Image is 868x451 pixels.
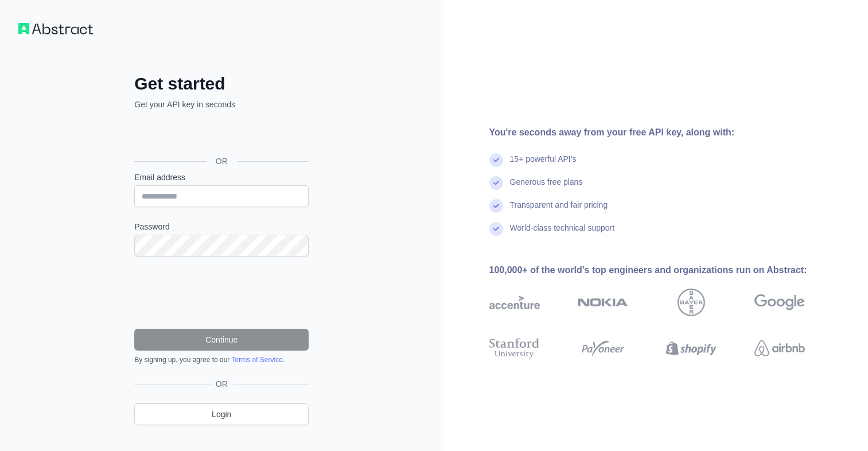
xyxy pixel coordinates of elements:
div: 100,000+ of the world's top engineers and organizations run on Abstract: [489,263,842,277]
div: Generous free plans [510,176,583,199]
img: check mark [489,199,503,213]
div: Transparent and fair pricing [510,199,608,222]
img: accenture [489,289,540,316]
div: By signing up, you agree to our . [134,355,309,364]
iframe: Sign in with Google Button [129,123,312,148]
div: World-class technical support [510,222,615,245]
p: Get your API key in seconds [134,99,309,110]
img: check mark [489,222,503,236]
span: OR [211,378,232,390]
img: google [754,289,805,316]
iframe: reCAPTCHA [134,270,309,315]
img: shopify [666,336,717,361]
img: check mark [489,153,503,167]
img: airbnb [754,336,805,361]
button: Continue [134,329,309,351]
div: 15+ powerful API's [510,153,577,176]
span: OR [207,155,237,167]
label: Password [134,221,309,232]
div: You're seconds away from your free API key, along with: [489,126,842,139]
img: Workflow [18,23,93,34]
h2: Get started [134,73,309,94]
img: bayer [678,289,705,316]
a: Terms of Service [231,356,282,364]
img: stanford university [489,336,540,361]
img: nokia [578,289,628,316]
img: check mark [489,176,503,190]
img: payoneer [578,336,628,361]
label: Email address [134,172,309,183]
a: Login [134,403,309,425]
